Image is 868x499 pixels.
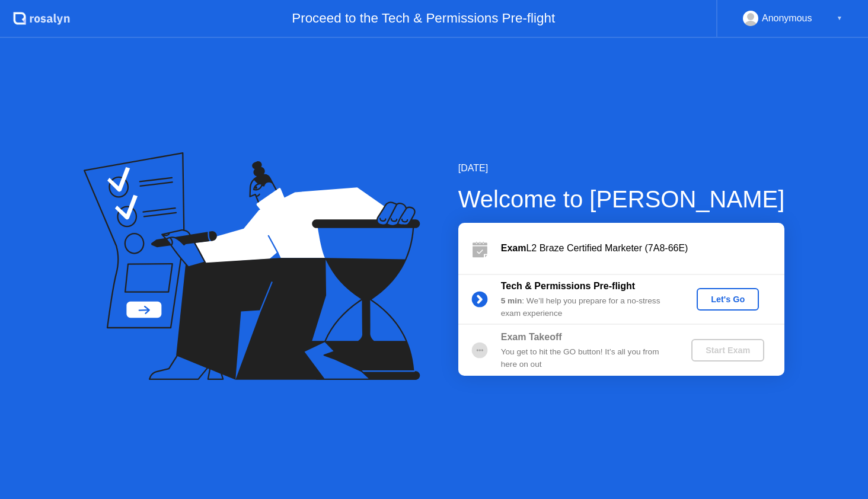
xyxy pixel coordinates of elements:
div: ▼ [837,11,843,26]
div: : We’ll help you prepare for a no-stress exam experience [501,295,672,319]
b: Exam [501,243,526,253]
div: You get to hit the GO button! It’s all you from here on out [501,346,672,370]
button: Start Exam [691,339,764,362]
div: [DATE] [458,161,785,175]
div: Start Exam [696,346,759,355]
b: Tech & Permissions Pre-flight [501,281,635,291]
b: 5 min [501,296,522,305]
div: Welcome to [PERSON_NAME] [458,181,785,217]
div: Anonymous [762,11,812,26]
div: L2 Braze Certified Marketer (7A8-66E) [501,241,784,255]
button: Let's Go [697,288,759,311]
b: Exam Takeoff [501,332,562,342]
div: Let's Go [701,295,754,304]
